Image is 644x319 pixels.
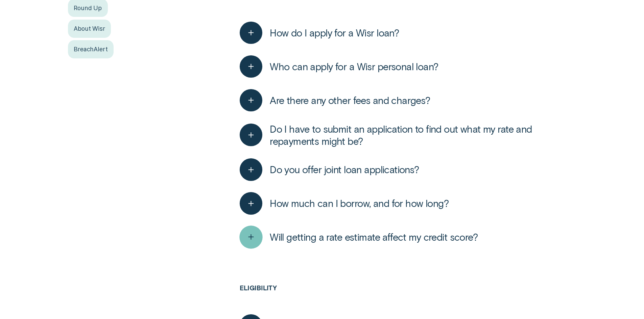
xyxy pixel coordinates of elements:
span: How do I apply for a Wisr loan? [270,27,399,39]
span: Do you offer joint loan applications? [270,163,419,176]
span: How much can I borrow, and for how long? [270,197,449,209]
a: BreachAlert [68,40,114,58]
button: Who can apply for a Wisr personal loan? [240,55,438,78]
a: About Wisr [68,20,111,37]
button: How do I apply for a Wisr loan? [240,22,399,44]
span: Who can apply for a Wisr personal loan? [270,60,438,73]
h3: Eligibility [240,284,576,309]
button: Will getting a rate estimate affect my credit score? [240,226,478,248]
button: Do you offer joint loan applications? [240,158,419,181]
button: Are there any other fees and charges? [240,89,430,112]
button: Do I have to submit an application to find out what my rate and repayments might be? [240,123,576,147]
span: Do I have to submit an application to find out what my rate and repayments might be? [270,123,576,147]
button: How much can I borrow, and for how long? [240,192,449,215]
span: Will getting a rate estimate affect my credit score? [270,231,478,243]
span: Are there any other fees and charges? [270,94,430,106]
